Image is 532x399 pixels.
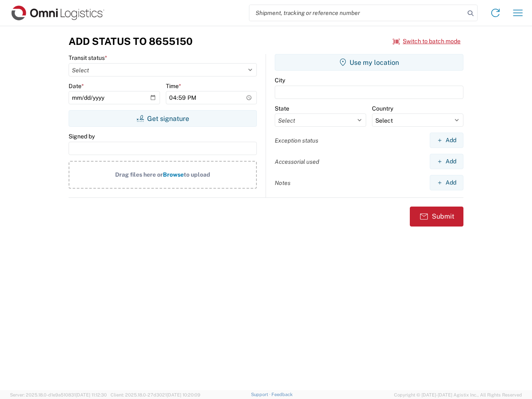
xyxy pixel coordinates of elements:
[69,54,107,62] label: Transit status
[111,392,200,397] span: Client: 2025.18.0-27d3021
[76,392,107,397] span: [DATE] 11:12:30
[275,137,318,144] label: Exception status
[69,82,84,90] label: Date
[249,5,465,21] input: Shipment, tracking or reference number
[115,171,163,178] span: Drag files here or
[275,179,291,187] label: Notes
[275,76,285,84] label: City
[410,207,463,227] button: Submit
[275,158,319,165] label: Accessorial used
[372,105,393,112] label: Country
[430,175,463,190] button: Add
[163,171,184,178] span: Browse
[430,154,463,169] button: Add
[430,133,463,148] button: Add
[167,392,200,397] span: [DATE] 10:20:09
[69,110,257,127] button: Get signature
[394,391,522,399] span: Copyright © [DATE]-[DATE] Agistix Inc., All Rights Reserved
[271,392,293,397] a: Feedback
[10,392,107,397] span: Server: 2025.18.0-d1e9a510831
[251,392,272,397] a: Support
[393,34,461,48] button: Switch to batch mode
[275,105,289,112] label: State
[184,171,210,178] span: to upload
[69,133,95,140] label: Signed by
[275,54,463,71] button: Use my location
[69,35,192,47] h3: Add Status to 8655150
[166,82,181,90] label: Time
